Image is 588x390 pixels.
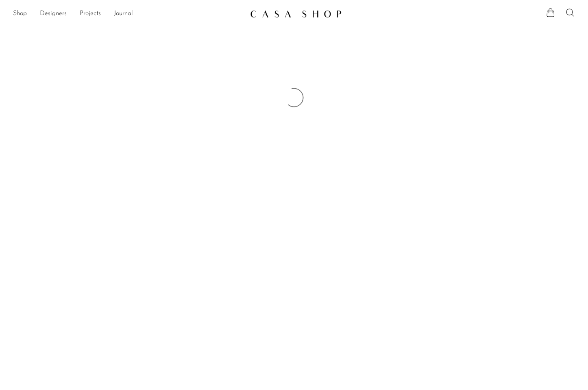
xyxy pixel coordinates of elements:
[13,7,244,21] nav: Desktop navigation
[13,7,244,21] ul: NEW HEADER MENU
[40,9,67,19] a: Designers
[80,9,101,19] a: Projects
[114,9,133,19] a: Journal
[13,9,27,19] a: Shop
